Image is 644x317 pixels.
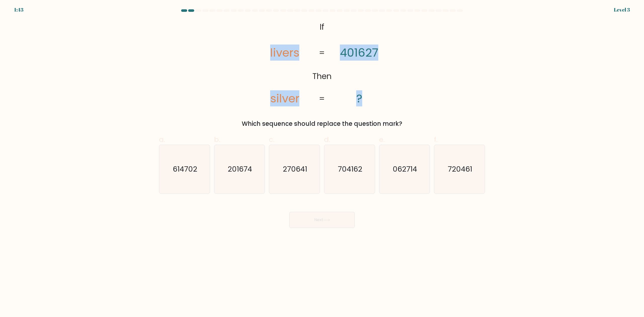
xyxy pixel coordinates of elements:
[448,164,472,174] text: 720461
[289,212,355,228] button: Next
[283,164,307,174] text: 270641
[379,135,385,144] span: e.
[356,90,362,106] tspan: ?
[173,164,197,174] text: 614702
[312,71,332,82] tspan: Then
[338,164,362,174] text: 704162
[269,135,274,144] span: c.
[319,47,325,58] tspan: =
[270,90,299,106] tspan: silver
[270,45,299,61] tspan: livers
[162,119,482,128] div: Which sequence should replace the question mark?
[320,21,324,32] tspan: If
[614,6,630,14] div: Level 3
[340,45,378,61] tspan: 401627
[324,135,330,144] span: d.
[228,164,252,174] text: 201674
[434,135,437,144] span: f.
[159,135,165,144] span: a.
[14,6,23,14] div: 1:43
[214,135,220,144] span: b.
[251,19,393,107] svg: @import url('[URL][DOMAIN_NAME]);
[393,164,417,174] text: 062714
[319,93,325,104] tspan: =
